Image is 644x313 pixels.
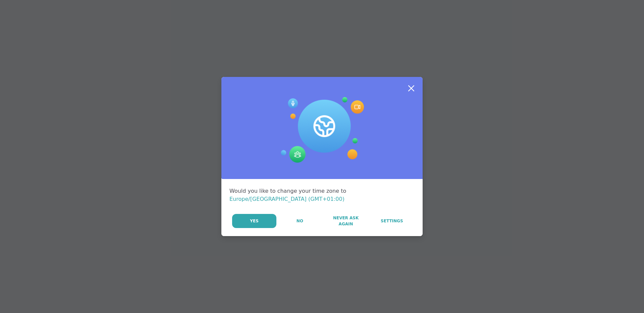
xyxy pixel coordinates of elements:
[277,214,322,228] button: No
[229,187,415,203] div: Would you like to change your time zone to
[250,218,259,224] span: Yes
[323,214,368,228] button: Never Ask Again
[280,97,364,163] img: Session Experience
[232,214,276,228] button: Yes
[297,218,303,224] span: No
[369,214,415,228] a: Settings
[381,218,403,224] span: Settings
[229,196,344,202] span: Europe/[GEOGRAPHIC_DATA] (GMT+01:00)
[326,215,365,227] span: Never Ask Again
